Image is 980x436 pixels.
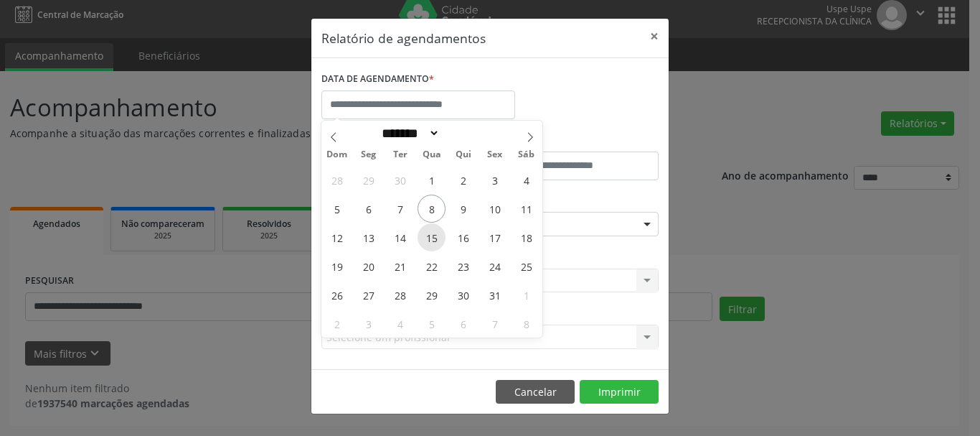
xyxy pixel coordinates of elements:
[449,195,477,223] span: Outubro 9, 2025
[416,150,448,159] span: Qua
[512,310,540,338] span: Novembro 8, 2025
[321,68,434,91] label: DATA DE AGENDAMENTO
[386,223,414,251] span: Outubro 14, 2025
[449,166,477,194] span: Outubro 2, 2025
[354,310,382,338] span: Novembro 3, 2025
[354,223,382,251] span: Outubro 13, 2025
[481,252,509,280] span: Outubro 24, 2025
[377,126,440,141] select: Month
[511,150,542,159] span: Sáb
[512,252,540,280] span: Outubro 25, 2025
[496,380,575,404] button: Cancelar
[580,380,659,404] button: Imprimir
[418,166,446,194] span: Outubro 1, 2025
[385,150,416,159] span: Ter
[323,166,351,194] span: Setembro 28, 2025
[512,223,540,251] span: Outubro 18, 2025
[512,281,540,309] span: Novembro 1, 2025
[449,281,477,309] span: Outubro 30, 2025
[448,150,479,159] span: Qui
[386,252,414,280] span: Outubro 21, 2025
[354,281,382,309] span: Outubro 27, 2025
[494,129,659,152] label: ATÉ
[481,195,509,223] span: Outubro 10, 2025
[640,19,669,54] button: Close
[323,310,351,338] span: Novembro 2, 2025
[386,310,414,338] span: Novembro 4, 2025
[449,310,477,338] span: Novembro 6, 2025
[354,252,382,280] span: Outubro 20, 2025
[449,223,477,251] span: Outubro 16, 2025
[512,166,540,194] span: Outubro 4, 2025
[481,310,509,338] span: Novembro 7, 2025
[479,150,511,159] span: Sex
[440,126,487,141] input: Year
[354,195,382,223] span: Outubro 6, 2025
[418,195,446,223] span: Outubro 8, 2025
[323,252,351,280] span: Outubro 19, 2025
[481,281,509,309] span: Outubro 31, 2025
[418,223,446,251] span: Outubro 15, 2025
[323,195,351,223] span: Outubro 5, 2025
[321,150,353,159] span: Dom
[353,150,385,159] span: Seg
[386,166,414,194] span: Setembro 30, 2025
[321,29,486,47] h5: Relatório de agendamentos
[418,310,446,338] span: Novembro 5, 2025
[386,195,414,223] span: Outubro 7, 2025
[354,166,382,194] span: Setembro 29, 2025
[418,252,446,280] span: Outubro 22, 2025
[418,281,446,309] span: Outubro 29, 2025
[449,252,477,280] span: Outubro 23, 2025
[481,166,509,194] span: Outubro 3, 2025
[512,195,540,223] span: Outubro 11, 2025
[481,223,509,251] span: Outubro 17, 2025
[323,281,351,309] span: Outubro 26, 2025
[386,281,414,309] span: Outubro 28, 2025
[323,223,351,251] span: Outubro 12, 2025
